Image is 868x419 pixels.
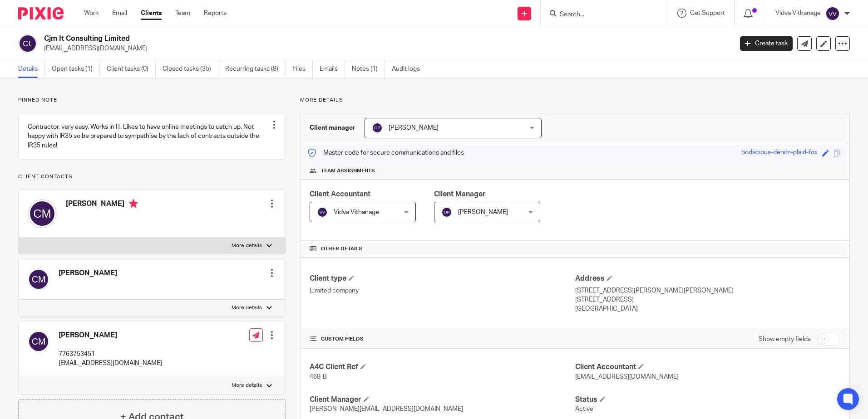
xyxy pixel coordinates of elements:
[141,9,162,18] a: Clients
[317,207,328,218] img: svg%3E
[575,395,840,404] h4: Status
[59,359,162,368] p: [EMAIL_ADDRESS][DOMAIN_NAME]
[310,286,575,295] p: Limited company
[559,11,641,19] input: Search
[310,395,575,404] h4: Client Manager
[740,36,793,51] a: Create task
[575,374,679,380] span: [EMAIL_ADDRESS][DOMAIN_NAME]
[129,199,138,208] i: Primary
[575,295,840,304] p: [STREET_ADDRESS]
[300,97,850,104] p: More details
[389,125,439,131] span: [PERSON_NAME]
[334,209,379,215] span: Vidva Vithanage
[66,199,138,210] h4: [PERSON_NAME]
[321,167,375,175] span: Team assignments
[458,209,508,215] span: [PERSON_NAME]
[825,6,840,21] img: svg%3E
[372,122,383,133] img: svg%3E
[204,9,227,18] a: Reports
[310,362,575,372] h4: A4C Client Ref
[321,245,362,253] span: Other details
[575,304,840,313] p: [GEOGRAPHIC_DATA]
[18,34,37,53] img: svg%3E
[232,304,262,312] p: More details
[310,374,327,380] span: 468-B
[232,242,262,249] p: More details
[225,60,286,78] a: Recurring tasks (8)
[18,60,45,78] a: Details
[175,9,190,18] a: Team
[775,9,821,18] p: Vidva Vithanage
[84,9,99,18] a: Work
[44,44,726,53] p: [EMAIL_ADDRESS][DOMAIN_NAME]
[232,382,262,389] p: More details
[392,60,427,78] a: Audit logs
[575,286,840,295] p: [STREET_ADDRESS][PERSON_NAME][PERSON_NAME]
[575,406,593,412] span: Active
[441,207,452,218] img: svg%3E
[310,123,355,132] h3: Client manager
[759,335,811,344] label: Show empty fields
[18,7,64,19] img: Pixie
[59,268,117,278] h4: [PERSON_NAME]
[310,274,575,283] h4: Client type
[292,60,313,78] a: Files
[575,362,840,372] h4: Client Accountant
[28,331,49,352] img: svg%3E
[690,10,725,16] span: Get Support
[28,199,57,228] img: svg%3E
[112,9,127,18] a: Email
[307,148,464,157] p: Master code for secure communications and files
[352,60,385,78] a: Notes (1)
[310,406,463,412] span: [PERSON_NAME][EMAIL_ADDRESS][DOMAIN_NAME]
[310,190,370,198] span: Client Accountant
[28,268,49,290] img: svg%3E
[59,331,162,340] h4: [PERSON_NAME]
[18,97,286,104] p: Pinned note
[18,173,286,180] p: Client contacts
[163,60,218,78] a: Closed tasks (35)
[434,190,486,198] span: Client Manager
[59,350,162,359] p: 7763753451
[52,60,100,78] a: Open tasks (1)
[44,34,590,44] h2: Cjm It Consulting Limited
[741,148,818,158] div: bodacious-denim-plaid-fox
[575,274,840,283] h4: Address
[107,60,156,78] a: Client tasks (0)
[310,336,575,343] h4: CUSTOM FIELDS
[320,60,345,78] a: Emails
